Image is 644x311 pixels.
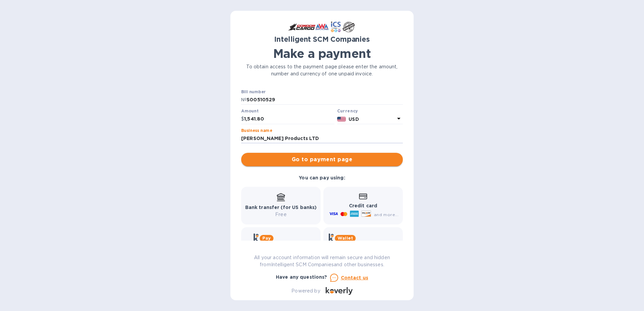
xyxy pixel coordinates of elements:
[276,274,327,280] b: Have any questions?
[241,134,403,144] input: Enter business name
[241,96,247,103] p: №
[241,90,265,94] label: Bill number
[247,155,397,164] span: Go to payment page
[245,205,317,210] b: Bank transfer (for US banks)
[299,175,345,180] b: You can pay using:
[241,63,403,77] p: To obtain access to the payment page please enter the amount, number and currency of one unpaid i...
[241,46,403,61] h1: Make a payment
[241,115,244,123] p: $
[262,236,271,241] b: Pay
[241,153,403,166] button: Go to payment page
[241,129,272,133] label: Business name
[374,212,398,217] span: and more...
[247,95,403,105] input: Enter bill number
[291,287,320,295] p: Powered by
[349,203,377,208] b: Credit card
[245,211,317,218] p: Free
[241,109,258,113] label: Amount
[349,116,359,122] b: USD
[274,35,370,43] b: Intelligent SCM Companies
[341,275,368,280] u: Contact us
[241,254,403,268] p: All your account information will remain secure and hidden from Intelligent SCM Companies and oth...
[337,108,358,113] b: Currency
[337,236,353,241] b: Wallet
[244,114,334,124] input: 0.00
[337,117,346,122] img: USD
